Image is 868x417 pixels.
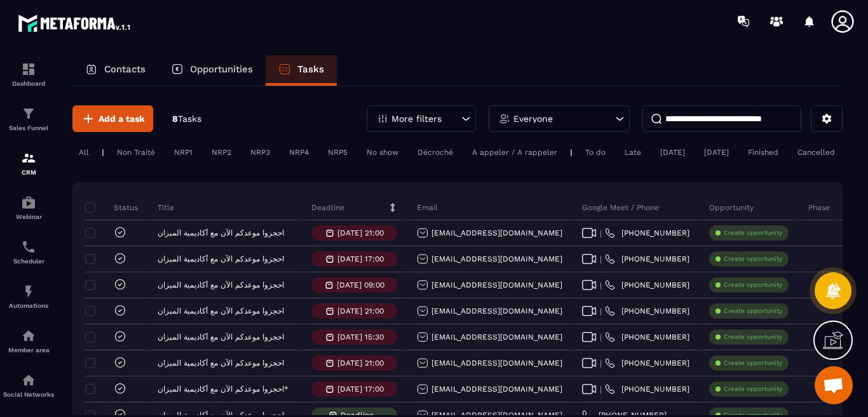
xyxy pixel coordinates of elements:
[102,148,104,157] p: |
[337,307,384,315] p: [DATE] 21:00
[724,385,782,394] p: Create opportunity
[158,385,288,394] p: احجزوا موعدكم الآن مع أكاديمية الميزان*
[417,202,438,213] p: Email
[582,202,659,213] p: Google Meet / Phone
[605,254,689,264] a: [PHONE_NUMBER]
[337,228,384,237] p: [DATE] 21:00
[3,258,54,265] p: Scheduler
[244,145,276,160] div: NRP3
[72,105,153,132] button: Add a task
[808,202,830,213] p: Phase
[297,63,324,75] p: Tasks
[600,333,602,342] span: |
[742,145,785,160] div: Finished
[815,366,853,404] a: Ouvrir le chat
[337,359,384,367] p: [DATE] 21:00
[3,141,54,185] a: formationformationCRM
[600,359,602,368] span: |
[600,228,602,238] span: |
[98,112,145,125] span: Add a task
[698,145,735,160] div: [DATE]
[72,55,158,86] a: Contacts
[600,281,602,290] span: |
[158,307,284,315] p: احجزوا موعدكم الآن مع أكاديمية الميزان
[724,281,782,289] p: Create opportunity
[654,145,691,160] div: [DATE]
[600,255,602,264] span: |
[322,145,354,160] div: NRP5
[88,202,138,213] p: Status
[3,391,54,398] p: Social Networks
[190,63,253,75] p: Opportunities
[18,11,132,34] img: logo
[3,213,54,220] p: Webinar
[3,274,54,319] a: automationsautomationsAutomations
[724,255,782,263] p: Create opportunity
[311,202,344,213] p: Deadline
[605,332,689,342] a: [PHONE_NUMBER]
[205,145,238,160] div: NRP2
[3,319,54,363] a: automationsautomationsMember area
[724,228,782,237] p: Create opportunity
[21,328,36,343] img: automations
[158,228,284,237] p: احجزوا موعدكم الآن مع أكاديمية الميزان
[158,255,284,263] p: احجزوا موعدكم الآن مع أكاديمية الميزان
[3,185,54,230] a: automationsautomationsWebinar
[158,333,284,341] p: احجزوا موعدكم الآن مع أكاديمية الميزان
[605,280,689,290] a: [PHONE_NUMBER]
[283,145,315,160] div: NRP4
[724,307,782,315] p: Create opportunity
[337,385,384,394] p: [DATE] 17:00
[172,113,201,125] p: 8
[3,347,54,354] p: Member area
[605,358,689,368] a: [PHONE_NUMBER]
[3,363,54,407] a: social-networksocial-networkSocial Networks
[72,145,95,160] div: All
[168,145,199,160] div: NRP1
[791,145,841,160] div: Cancelled
[3,124,54,131] p: Sales Funnel
[3,302,54,309] p: Automations
[3,96,54,141] a: formationformationSales Funnel
[513,114,553,123] p: Everyone
[600,385,602,394] span: |
[21,195,36,210] img: automations
[618,145,648,160] div: Late
[3,230,54,274] a: schedulerschedulerScheduler
[3,52,54,96] a: formationformationDashboard
[21,106,36,121] img: formation
[724,333,782,341] p: Create opportunity
[570,148,573,157] p: |
[391,114,442,123] p: More filters
[21,373,36,388] img: social-network
[466,145,564,160] div: A appeler / A rappeler
[21,62,36,77] img: formation
[337,333,384,341] p: [DATE] 15:30
[21,284,36,299] img: automations
[158,202,174,213] p: Title
[111,145,161,160] div: Non Traité
[605,306,689,316] a: [PHONE_NUMBER]
[579,145,612,160] div: To do
[3,169,54,176] p: CRM
[411,145,459,160] div: Décroché
[600,307,602,316] span: |
[158,359,284,367] p: احجزوا موعدكم الآن مع أكاديمية الميزان
[158,55,266,86] a: Opportunities
[104,63,146,75] p: Contacts
[3,80,54,87] p: Dashboard
[605,384,689,394] a: [PHONE_NUMBER]
[178,114,201,124] span: Tasks
[605,228,689,238] a: [PHONE_NUMBER]
[266,55,337,86] a: Tasks
[337,255,384,263] p: [DATE] 17:00
[21,150,36,166] img: formation
[337,281,384,289] p: [DATE] 09:00
[360,145,405,160] div: No show
[158,281,284,289] p: احجزوا موعدكم الآن مع أكاديمية الميزان
[724,359,782,367] p: Create opportunity
[709,202,754,213] p: Opportunity
[21,239,36,255] img: scheduler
